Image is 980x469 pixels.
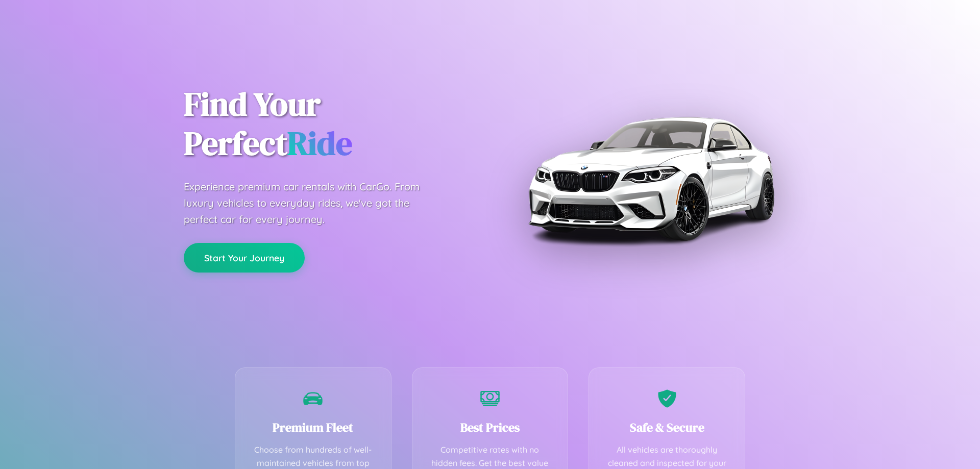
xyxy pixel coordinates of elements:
[523,51,778,306] img: Premium BMW car rental vehicle
[287,121,352,165] span: Ride
[604,419,729,436] h3: Safe & Secure
[184,243,305,273] button: Start Your Journey
[251,419,376,436] h3: Premium Fleet
[184,85,475,163] h1: Find Your Perfect
[428,419,553,436] h3: Best Prices
[184,179,439,228] p: Experience premium car rentals with CarGo. From luxury vehicles to everyday rides, we've got the ...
